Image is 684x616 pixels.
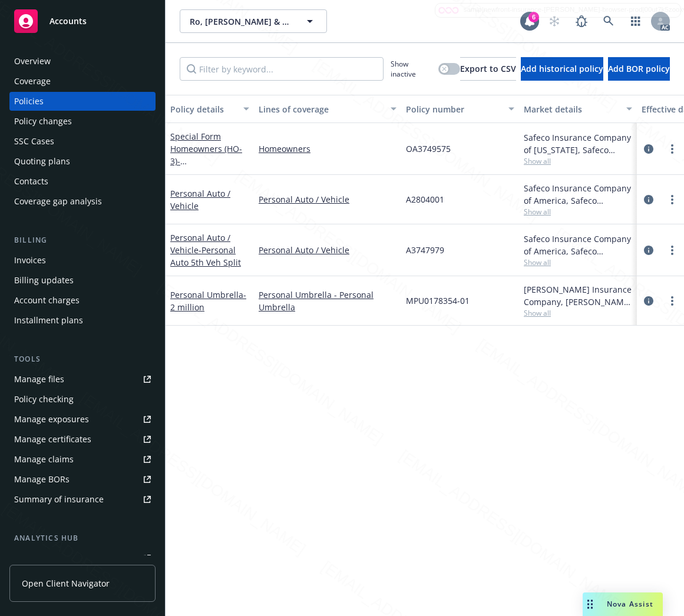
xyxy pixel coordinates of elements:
div: Safeco Insurance Company of [US_STATE], Safeco Insurance (Liberty Mutual) [524,131,632,156]
span: OA3749575 [406,143,451,155]
div: Policy checking [14,390,74,409]
a: Personal Auto / Vehicle [170,232,241,268]
a: Account charges [9,291,156,310]
button: Nova Assist [583,592,663,616]
a: Personal Umbrella - Personal Umbrella [259,289,396,313]
div: Installment plans [14,311,83,330]
a: circleInformation [642,243,656,257]
a: Personal Auto / Vehicle [259,193,396,206]
div: Lines of coverage [259,103,384,115]
a: Policy checking [9,390,156,409]
div: Tools [9,353,156,365]
a: Start snowing [543,9,566,33]
div: Billing [9,234,156,246]
a: more [665,243,679,257]
div: Coverage [14,72,51,91]
a: Homeowners [259,143,396,155]
button: Policy number [401,95,519,123]
button: Lines of coverage [254,95,401,123]
a: Manage files [9,370,156,389]
a: Summary of insurance [9,490,156,509]
span: Show all [524,308,632,318]
a: Contacts [9,172,156,191]
div: Manage claims [14,450,74,469]
button: Add historical policy [521,57,603,81]
div: Policies [14,92,44,111]
a: Search [597,9,620,33]
span: Export to CSV [460,63,516,74]
span: Ro, [PERSON_NAME] & [PERSON_NAME], Song [190,15,292,28]
div: [PERSON_NAME] Insurance Company, [PERSON_NAME] Insurance [524,283,632,308]
div: Overview [14,52,51,71]
div: Manage files [14,370,64,389]
a: Policies [9,92,156,111]
span: A3747979 [406,244,444,256]
a: circleInformation [642,193,656,207]
a: Coverage [9,72,156,91]
span: - Personal Auto 5th Veh Split [170,244,241,268]
a: more [665,142,679,156]
div: Policy number [406,103,501,115]
a: Switch app [624,9,647,33]
div: 6 [528,12,539,22]
a: Quoting plans [9,152,156,171]
a: more [665,294,679,308]
span: A2804001 [406,193,444,206]
div: Drag to move [583,592,597,616]
a: Manage BORs [9,470,156,489]
div: Manage BORs [14,470,70,489]
button: Export to CSV [460,57,516,81]
span: Add BOR policy [608,63,670,74]
span: Show all [524,257,632,267]
a: Personal Auto / Vehicle [259,244,396,256]
span: MPU0178354-01 [406,294,470,307]
div: Coverage gap analysis [14,192,102,211]
a: Accounts [9,5,156,38]
span: Show inactive [391,59,434,79]
a: Loss summary generator [9,549,156,568]
a: Special Form Homeowners (HO-3) [170,131,245,179]
input: Filter by keyword... [180,57,384,81]
button: Add BOR policy [608,57,670,81]
button: Market details [519,95,637,123]
a: Manage certificates [9,430,156,449]
a: Personal Auto / Vehicle [170,188,230,211]
div: Policy details [170,103,236,115]
div: Quoting plans [14,152,70,171]
button: Policy details [166,95,254,123]
a: circleInformation [642,142,656,156]
div: Analytics hub [9,532,156,544]
span: Accounts [49,16,87,26]
div: Manage exposures [14,410,89,429]
a: Coverage gap analysis [9,192,156,211]
a: Manage exposures [9,410,156,429]
div: Manage certificates [14,430,91,449]
div: Market details [524,103,619,115]
a: SSC Cases [9,132,156,151]
span: Open Client Navigator [22,577,110,589]
a: Report a Bug [570,9,593,33]
a: Personal Umbrella [170,289,246,313]
span: Show all [524,156,632,166]
div: Safeco Insurance Company of America, Safeco Insurance (Liberty Mutual) [524,233,632,257]
span: - 2 million [170,289,246,313]
div: Policy changes [14,112,72,131]
div: Safeco Insurance Company of America, Safeco Insurance [524,182,632,207]
a: Billing updates [9,271,156,290]
div: Summary of insurance [14,490,104,509]
div: Invoices [14,251,46,270]
span: Nova Assist [607,599,653,609]
a: Installment plans [9,311,156,330]
a: more [665,193,679,207]
button: Ro, [PERSON_NAME] & [PERSON_NAME], Song [180,9,327,33]
a: Policy changes [9,112,156,131]
a: Manage claims [9,450,156,469]
span: Show all [524,207,632,217]
div: SSC Cases [14,132,54,151]
div: Loss summary generator [14,549,112,568]
span: Add historical policy [521,63,603,74]
a: Invoices [9,251,156,270]
a: Overview [9,52,156,71]
div: Account charges [14,291,80,310]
